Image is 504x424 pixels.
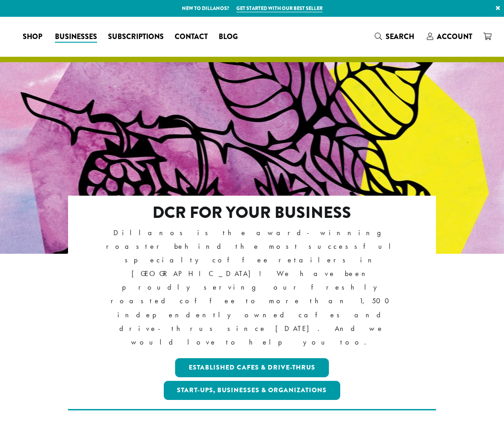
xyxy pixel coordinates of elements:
a: Get started with our best seller [236,5,323,12]
span: Businesses [55,31,97,43]
a: Start-ups, Businesses & Organizations [164,381,341,400]
a: Established Cafes & Drive-Thrus [175,358,329,377]
span: Search [386,31,414,42]
span: Blog [219,31,238,43]
span: Subscriptions [108,31,164,43]
a: Shop [17,30,49,44]
h2: DCR FOR YOUR BUSINESS [105,203,399,222]
span: Contact [175,31,208,43]
span: Account [437,31,472,42]
p: Dillanos is the award-winning roaster behind the most successful specialty coffee retailers in [G... [105,226,399,349]
a: Search [369,29,421,44]
span: Shop [23,31,42,43]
